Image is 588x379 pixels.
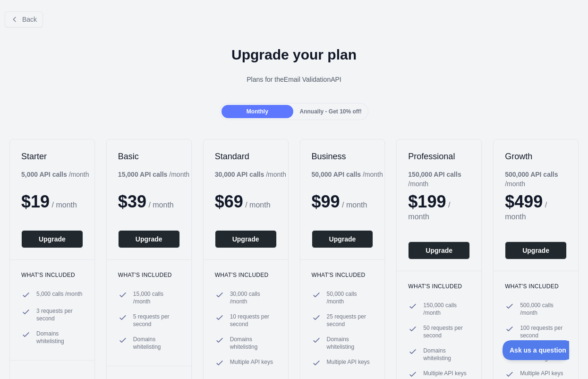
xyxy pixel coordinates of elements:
[423,370,466,379] span: Multiple API keys
[503,340,569,360] iframe: Toggle Customer Support
[423,347,470,362] span: Domains whitelisting
[327,358,370,368] span: Multiple API keys
[230,358,273,368] span: Multiple API keys
[520,370,563,379] span: Multiple API keys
